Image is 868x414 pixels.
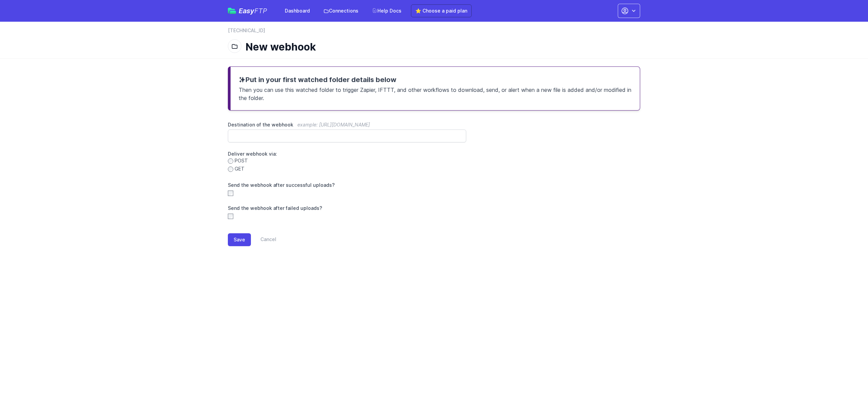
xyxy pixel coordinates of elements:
[251,233,276,246] a: Cancel
[228,8,236,14] img: easyftp_logo.png
[245,41,635,53] h1: New webhook
[368,5,406,17] a: Help Docs
[228,157,466,164] label: POST
[228,158,233,164] input: POST
[281,5,314,17] a: Dashboard
[228,27,640,38] nav: Breadcrumb
[228,27,265,34] a: [TECHNICAL_ID]
[411,4,472,17] a: ⭐ Choose a paid plan
[228,233,251,246] button: Save
[254,7,267,15] span: FTP
[228,151,466,157] label: Deliver webhook via:
[228,165,466,172] label: GET
[834,380,860,406] iframe: Drift Widget Chat Controller
[239,84,632,102] p: Then you can use this watched folder to trigger Zapier, IFTTT, and other workflows to download, s...
[228,166,233,172] input: GET
[239,7,267,14] span: Easy
[228,205,466,212] label: Send the webhook after failed uploads?
[228,7,267,14] a: EasyFTP
[228,121,466,128] label: Destination of the webhook
[297,122,370,127] span: example: [URL][DOMAIN_NAME]
[228,182,466,189] label: Send the webhook after successful uploads?
[239,75,632,84] h3: Put in your first watched folder details below
[319,5,362,17] a: Connections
